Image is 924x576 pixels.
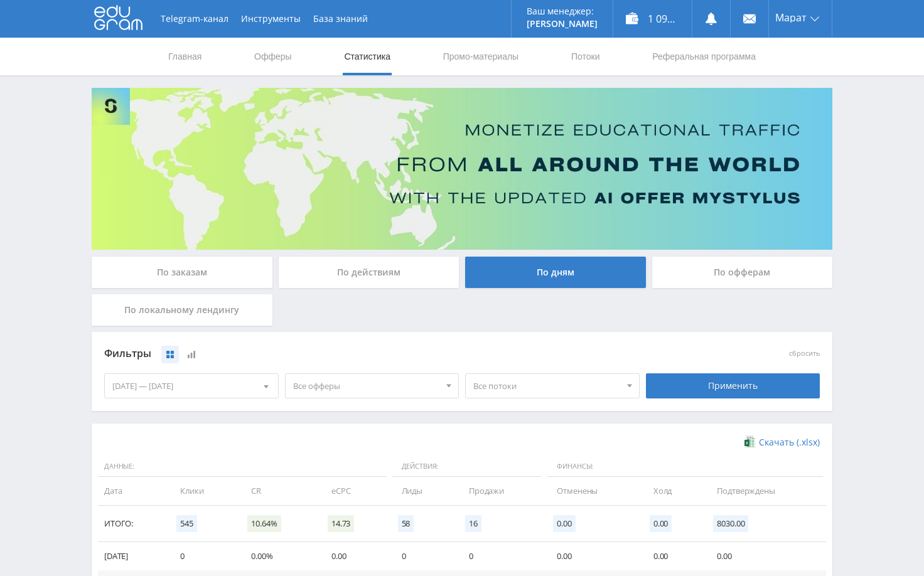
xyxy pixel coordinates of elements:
[105,374,278,398] div: [DATE] — [DATE]
[713,515,748,532] span: 8030.00
[465,257,646,288] div: По дням
[168,477,239,505] td: Клики
[650,515,672,532] span: 0.00
[704,542,826,570] td: 0.00
[392,456,542,477] span: Действия:
[389,542,456,570] td: 0
[641,477,705,505] td: Холд
[98,542,168,570] td: [DATE]
[328,515,354,532] span: 14.73
[98,477,168,505] td: Дата
[442,38,520,75] a: Промо-материалы
[547,456,823,477] span: Финансы:
[398,515,414,532] span: 58
[473,374,620,398] span: Все потоки
[176,515,197,532] span: 545
[651,38,757,75] a: Реферальная программа
[456,542,544,570] td: 0
[253,38,293,75] a: Офферы
[168,542,239,570] td: 0
[744,435,755,448] img: xlsx
[759,437,820,447] span: Скачать (.xlsx)
[389,477,456,505] td: Лиды
[319,542,389,570] td: 0.00
[279,257,459,288] div: По действиям
[465,515,481,532] span: 16
[456,477,544,505] td: Продажи
[570,38,601,75] a: Потоки
[247,515,281,532] span: 10.64%
[789,349,820,358] button: сбросить
[652,257,833,288] div: По офферам
[239,477,318,505] td: CR
[641,542,705,570] td: 0.00
[544,542,640,570] td: 0.00
[527,6,598,16] p: Ваш менеджер:
[343,38,392,75] a: Статистика
[104,344,640,363] div: Фильтры
[527,19,598,29] p: [PERSON_NAME]
[293,374,440,398] span: Все офферы
[704,477,826,505] td: Подтверждены
[92,88,832,250] img: Banner
[553,515,575,532] span: 0.00
[92,294,272,326] div: По локальному лендингу
[167,38,203,75] a: Главная
[98,506,168,542] td: Итого:
[319,477,389,505] td: eCPC
[744,436,820,449] a: Скачать (.xlsx)
[544,477,640,505] td: Отменены
[92,257,272,288] div: По заказам
[775,13,807,23] span: Марат
[239,542,318,570] td: 0.00%
[98,456,386,477] span: Данные:
[646,373,820,398] div: Применить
